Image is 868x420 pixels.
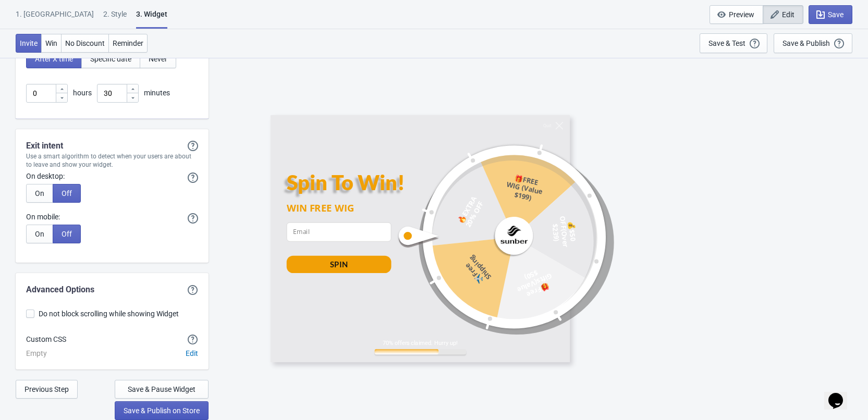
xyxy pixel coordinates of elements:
[26,184,53,203] button: On
[543,123,551,128] div: Quit
[26,212,60,222] label: On mobile:
[35,189,44,197] span: On
[144,89,170,97] span: minutes
[16,140,209,152] div: Exit intent
[374,339,466,346] div: 70% offers claimed. Hurry up!
[124,406,200,415] span: Save & Publish on Store
[26,334,66,345] div: Custom CSS
[26,283,94,296] div: Advanced Options
[62,230,72,238] span: Off
[782,10,794,19] span: Edit
[62,189,72,197] span: Off
[103,9,127,27] div: 2 . Style
[45,39,57,47] span: Win
[90,55,131,63] span: Specific date
[35,55,73,63] span: After X time
[115,401,209,420] button: Save & Publish on Store
[26,225,53,243] button: On
[53,225,81,243] button: Off
[824,378,858,410] iframe: chat widget
[16,152,209,169] div: Use a smart algorithm to detect when your users are about to leave and show your widget.
[149,55,167,63] span: Never
[128,385,195,393] span: Save & Pause Widget
[41,34,62,53] button: Win
[809,5,852,24] button: Save
[828,10,843,19] span: Save
[26,171,65,181] label: On desktop:
[61,34,109,53] button: No Discount
[115,380,209,399] button: Save & Pause Widget
[186,349,198,357] span: Edit
[65,39,105,47] span: No Discount
[330,258,347,269] div: SPIN
[25,385,69,393] span: Previous Step
[39,308,179,319] span: Do not block scrolling while showing Widget
[108,34,148,53] button: Reminder
[140,50,176,68] button: Never
[26,50,82,68] button: After X time
[286,170,412,194] div: Spin To Win!
[26,349,47,358] div: Empty
[774,33,852,53] button: Save & Publish
[113,39,143,47] span: Reminder
[81,50,140,68] button: Specific date
[73,89,92,97] span: hours
[20,39,38,47] span: Invite
[729,10,754,19] span: Preview
[181,344,202,363] button: Edit
[700,33,767,53] button: Save & Test
[710,5,763,24] button: Preview
[286,222,391,241] input: Email
[286,201,391,214] div: WIN FREE WIG
[16,34,42,53] button: Invite
[708,39,745,47] div: Save & Test
[763,5,803,24] button: Edit
[783,39,830,47] div: Save & Publish
[136,9,167,29] div: 3. Widget
[16,9,94,27] div: 1. [GEOGRAPHIC_DATA]
[16,380,78,399] button: Previous Step
[53,184,81,203] button: Off
[35,230,44,238] span: On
